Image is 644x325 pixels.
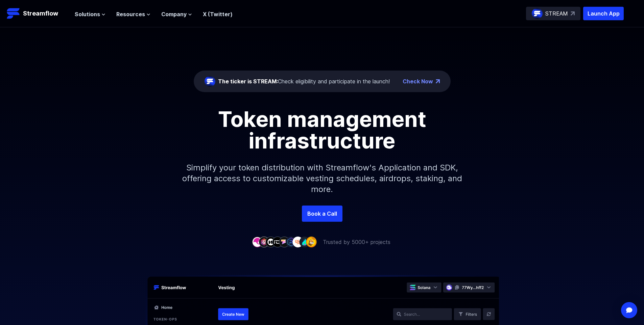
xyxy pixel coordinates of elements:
p: Streamflow [23,9,58,18]
img: top-right-arrow.svg [571,11,575,16]
p: Simplify your token distribution with Streamflow's Application and SDK, offering access to custom... [177,152,468,206]
img: company-6 [286,237,296,247]
div: Check eligibility and participate in the launch! [218,77,390,85]
img: streamflow-logo-circle.png [532,8,543,19]
button: Solutions [75,10,105,18]
img: company-4 [272,237,283,247]
img: top-right-arrow.png [436,79,440,83]
button: Launch App [583,7,624,20]
span: Solutions [75,10,100,18]
p: STREAM [545,9,568,18]
span: The ticker is STREAM: [218,78,278,85]
a: X (Twitter) [203,11,233,18]
img: company-8 [299,237,310,247]
img: company-7 [292,237,303,247]
a: Book a Call [302,206,342,222]
img: Streamflow Logo [7,7,20,20]
button: Company [161,10,192,18]
a: Streamflow [7,7,68,20]
span: Resources [116,10,145,18]
img: streamflow-logo-circle.png [205,76,215,87]
img: company-5 [279,237,290,247]
img: company-2 [259,237,269,247]
img: company-9 [306,237,317,247]
button: Resources [116,10,150,18]
a: STREAM [526,7,580,20]
span: Company [161,10,187,18]
img: company-3 [265,237,276,247]
div: Open Intercom Messenger [621,302,637,318]
h1: Token management infrastructure [170,108,474,152]
a: Check Now [403,77,433,85]
img: company-1 [252,237,263,247]
p: Trusted by 5000+ projects [323,238,390,246]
